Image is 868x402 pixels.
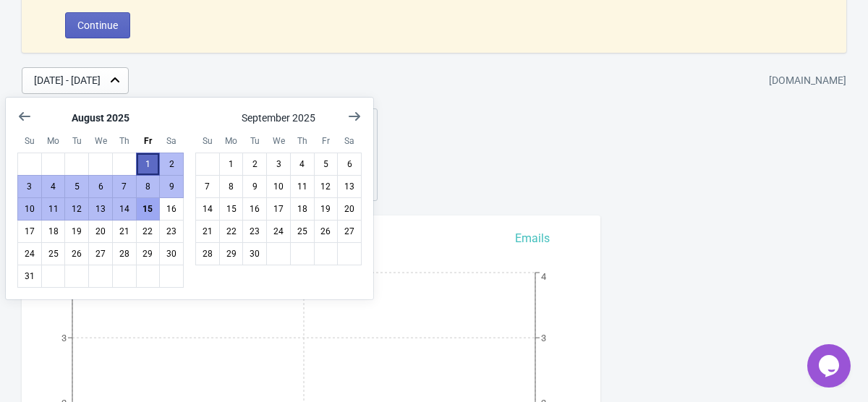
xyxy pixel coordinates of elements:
[242,129,267,153] div: Tuesday
[341,103,367,129] button: Show next month, October 2025
[17,265,42,288] button: August 31 2025
[112,242,137,265] button: August 28 2025
[314,153,339,176] button: September 5 2025
[64,175,89,198] button: August 5 2025
[242,197,267,221] button: September 16 2025
[242,175,267,198] button: September 9 2025
[337,220,362,243] button: September 27 2025
[88,129,113,153] div: Wednesday
[314,129,339,153] div: Friday
[88,175,113,198] button: August 6 2025
[541,333,546,343] tspan: 3
[65,12,130,38] button: Continue
[88,242,113,265] button: August 27 2025
[314,220,339,243] button: September 26 2025
[337,175,362,198] button: September 13 2025
[136,153,161,176] button: August 1 2025
[159,242,184,265] button: August 30 2025
[242,153,267,176] button: September 2 2025
[266,197,291,221] button: September 17 2025
[64,197,89,221] button: August 12 2025
[769,68,846,94] div: [DOMAIN_NAME]
[242,242,267,265] button: September 30 2025
[17,129,42,153] div: Sunday
[290,129,315,153] div: Thursday
[136,175,161,198] button: August 8 2025
[64,242,89,265] button: August 26 2025
[136,220,161,243] button: August 22 2025
[195,220,220,243] button: September 21 2025
[541,271,547,282] tspan: 4
[159,175,184,198] button: August 9 2025
[159,197,184,221] button: August 16 2025
[314,197,339,221] button: September 19 2025
[290,197,315,221] button: September 18 2025
[88,220,113,243] button: August 20 2025
[314,175,339,198] button: September 12 2025
[266,175,291,198] button: September 10 2025
[242,220,267,243] button: September 23 2025
[219,242,244,265] button: September 29 2025
[266,129,291,153] div: Wednesday
[807,344,854,388] iframe: chat widget
[266,153,291,176] button: September 3 2025
[34,73,101,88] div: [DATE] - [DATE]
[195,242,220,265] button: September 28 2025
[41,197,66,221] button: August 11 2025
[219,129,244,153] div: Monday
[337,197,362,221] button: September 20 2025
[41,242,66,265] button: August 25 2025
[17,175,42,198] button: August 3 2025
[219,175,244,198] button: September 8 2025
[112,220,137,243] button: August 21 2025
[112,175,137,198] button: August 7 2025
[17,220,42,243] button: August 17 2025
[17,197,42,221] button: August 10 2025
[41,175,66,198] button: August 4 2025
[266,220,291,243] button: September 24 2025
[41,129,66,153] div: Monday
[195,129,220,153] div: Sunday
[290,153,315,176] button: September 4 2025
[112,129,137,153] div: Thursday
[337,129,362,153] div: Saturday
[77,20,118,31] span: Continue
[88,197,113,221] button: August 13 2025
[159,220,184,243] button: August 23 2025
[195,175,220,198] button: September 7 2025
[61,333,67,343] tspan: 3
[337,153,362,176] button: September 6 2025
[12,103,38,129] button: Show previous month, July 2025
[136,197,161,221] button: Today August 15 2025
[219,220,244,243] button: September 22 2025
[290,220,315,243] button: September 25 2025
[159,129,184,153] div: Saturday
[136,242,161,265] button: August 29 2025
[112,197,137,221] button: August 14 2025
[219,197,244,221] button: September 15 2025
[41,220,66,243] button: August 18 2025
[159,153,184,176] button: August 2 2025
[17,242,42,265] button: August 24 2025
[64,129,89,153] div: Tuesday
[219,153,244,176] button: September 1 2025
[136,129,161,153] div: Friday
[195,197,220,221] button: September 14 2025
[64,220,89,243] button: August 19 2025
[290,175,315,198] button: September 11 2025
